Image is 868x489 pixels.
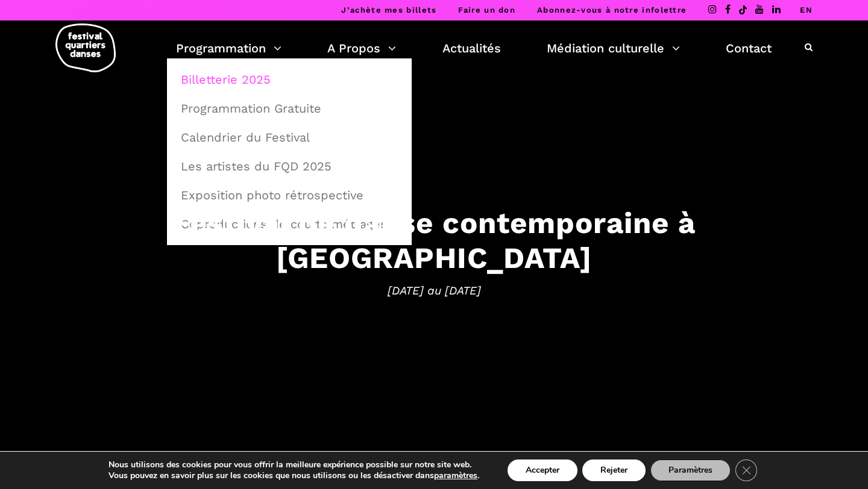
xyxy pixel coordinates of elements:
a: J’achète mes billets [341,5,436,14]
a: Programmation Gratuite [174,95,405,122]
button: Rejeter [582,459,646,481]
a: Exposition photo rétrospective [174,181,405,209]
button: paramètres [434,470,477,481]
button: Paramètres [650,459,731,481]
a: Billetterie 2025 [174,66,405,93]
a: EN [800,5,813,14]
img: logo-fqd-med [55,23,116,72]
a: Faire un don [458,5,515,14]
p: Vous pouvez en savoir plus sur les cookies que nous utilisons ou les désactiver dans . [108,470,479,481]
a: Abonnez-vous à notre infolettre [537,5,687,14]
button: Accepter [508,459,577,481]
a: Programmation [176,38,281,58]
a: Calendrier du Festival [174,123,405,151]
p: Nous utilisons des cookies pour vous offrir la meilleure expérience possible sur notre site web. [108,459,479,470]
a: Contact [726,38,772,58]
a: Médiation culturelle [547,38,680,58]
a: A Propos [327,38,396,58]
a: Actualités [442,38,501,58]
a: Les artistes du FQD 2025 [174,152,405,180]
span: [DATE] au [DATE] [60,282,808,300]
button: Close GDPR Cookie Banner [735,459,757,481]
h3: Festival de danse contemporaine à [GEOGRAPHIC_DATA] [60,205,808,276]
